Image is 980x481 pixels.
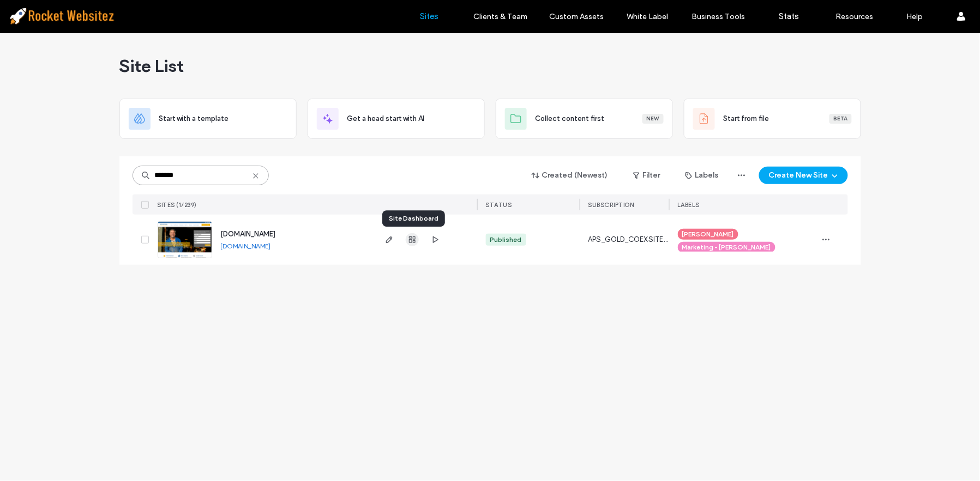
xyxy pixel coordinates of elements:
div: New [642,114,664,124]
label: Resources [836,12,874,21]
div: Start with a template [119,99,297,139]
span: Start from file [724,113,769,124]
button: Labels [676,167,729,184]
div: Site Dashboard [382,210,445,227]
div: Beta [829,114,852,124]
span: SUBSCRIPTION [588,201,635,209]
span: LABELS [678,201,700,209]
div: Start from fileBeta [684,99,861,139]
div: Published [490,235,522,245]
span: [PERSON_NAME] [682,229,734,239]
span: Start with a template [159,113,229,124]
label: Sites [420,11,439,21]
button: Filter [622,167,671,184]
button: Created (Newest) [522,167,618,184]
div: Get a head start with AI [308,99,485,139]
span: Marketing - [PERSON_NAME] [682,242,771,252]
span: APS_GOLD_COEXSITENCE [588,234,669,245]
span: STATUS [486,201,512,209]
span: Get a head start with AI [347,113,425,124]
label: Help [907,12,923,21]
span: SITES (1/239) [158,201,197,209]
span: Site List [119,55,184,77]
label: Business Tools [692,12,745,21]
div: Collect content firstNew [496,99,673,139]
span: Collect content first [536,113,605,124]
a: [DOMAIN_NAME] [221,242,271,250]
span: Help [25,8,47,17]
label: White Label [627,12,669,21]
label: Clients & Team [473,12,527,21]
button: Create New Site [759,167,848,184]
label: Custom Assets [550,12,604,21]
a: [DOMAIN_NAME] [221,230,276,238]
label: Stats [779,11,799,21]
